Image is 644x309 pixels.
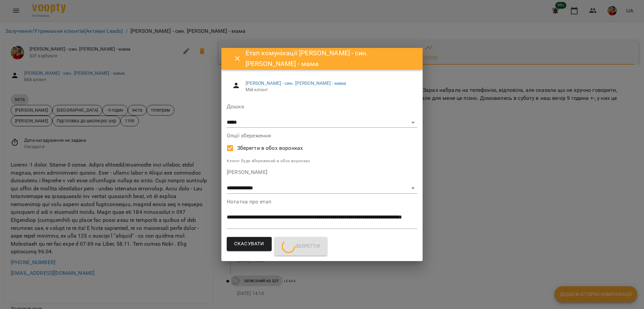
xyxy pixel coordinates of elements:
label: [PERSON_NAME] [227,170,417,175]
span: Зберегти в обох воронках [237,144,303,152]
label: Нотатка про етап [227,199,417,204]
button: Close [229,51,246,67]
p: Клієнт буде збережений в обох воронках [227,158,417,165]
span: Скасувати [234,240,264,248]
span: Мій клієнт [246,86,412,93]
h6: Етап комунікації [PERSON_NAME] - син. [PERSON_NAME] - мама [246,48,415,69]
label: Дошка [227,104,417,109]
a: [PERSON_NAME] - син. [PERSON_NAME] - мама [246,80,346,86]
button: Скасувати [227,237,272,251]
label: Опції збереження [227,133,417,138]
